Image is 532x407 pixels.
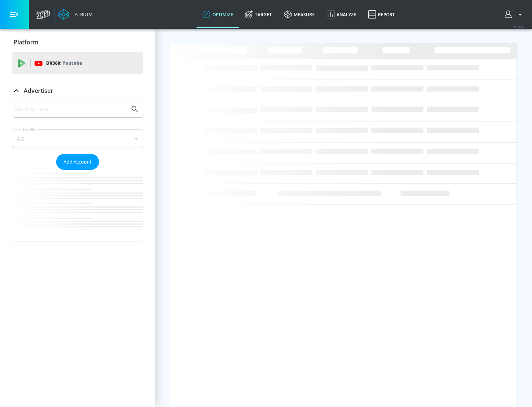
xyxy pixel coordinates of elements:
[239,1,278,28] a: Target
[58,9,93,20] a: Atrium
[321,1,362,28] a: Analyze
[15,104,127,114] input: Search by name
[278,1,321,28] a: measure
[62,59,82,67] p: Youtube
[12,129,143,148] div: A-Z
[56,154,99,170] button: Add Account
[12,170,143,242] nav: list of Advertiser
[14,38,38,46] p: Platform
[12,32,143,53] div: Platform
[514,24,525,28] span: v 4.24.0
[24,87,53,95] p: Advertiser
[12,52,143,74] div: DV360: Youtube
[197,1,239,28] a: optimize
[362,1,401,28] a: Report
[64,158,92,166] span: Add Account
[72,11,93,18] div: Atrium
[21,127,37,132] label: Sort By
[12,101,143,242] div: Advertiser
[46,59,82,67] p: DV360:
[12,80,143,101] div: Advertiser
